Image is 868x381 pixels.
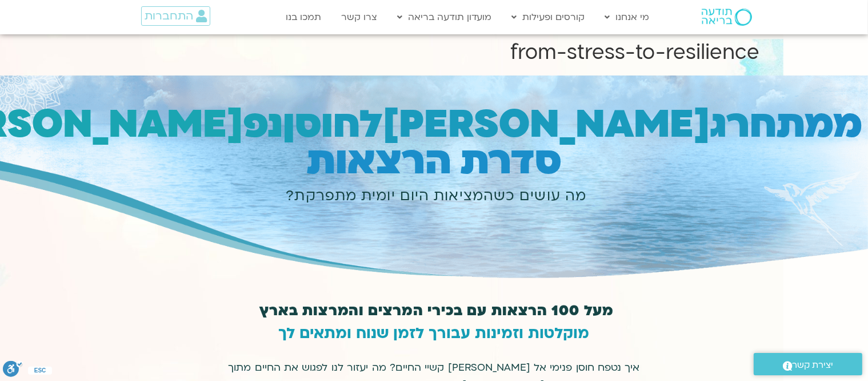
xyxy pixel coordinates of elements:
h1: from-stress-to-resilience [109,39,760,66]
span: מ [805,98,834,150]
h2: מעל 100 הרצאות עם בכירי המרצים והמרצות בארץ [233,303,640,319]
span: יצירת קשר [793,358,834,373]
p: מוקלטות וזמינות עבורך לזמן שנוח ומתאים לך [229,325,640,342]
a: התחברות [141,6,210,26]
span: נפ [243,98,283,150]
span: וסן [283,98,333,150]
a: יצירת קשר [754,353,862,375]
h3: מה עושים כשהמציאות היום יומית מתפרקת? [10,186,862,206]
a: צרו קשר [335,6,383,28]
span: רג [710,98,750,150]
a: תמכו בנו [280,6,327,28]
span: לח [333,98,382,150]
a: קורסים ופעילות [506,6,591,28]
a: מועדון תודעה בריאה [391,6,498,28]
a: מי אנחנו [599,6,655,28]
span: ת [777,98,805,150]
span: [PERSON_NAME] [382,98,710,150]
span: מ [834,98,862,150]
img: תודעה בריאה [702,9,752,26]
span: סדרת הרצאות [307,135,561,187]
span: ח [750,98,777,150]
span: התחברות [145,10,193,22]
